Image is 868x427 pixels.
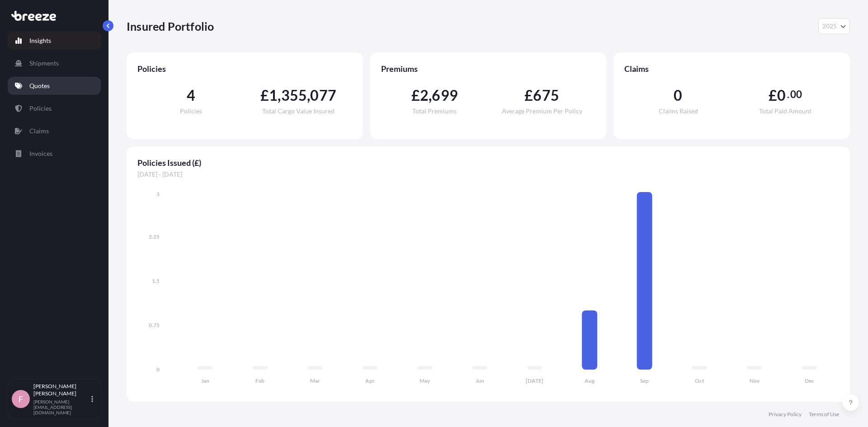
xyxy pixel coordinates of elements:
[137,157,839,168] span: Policies Issued (£)
[149,233,160,240] tspan: 2.25
[19,394,23,404] span: F
[659,108,698,114] span: Claims Raised
[674,88,682,103] span: 0
[255,377,264,384] tspan: Feb
[8,54,101,72] a: Shipments
[759,108,811,114] span: Total Paid Amount
[29,127,49,136] p: Claims
[187,88,195,103] span: 4
[787,91,789,98] span: .
[809,411,839,418] a: Terms of Use
[8,77,101,95] a: Quotes
[137,170,839,179] span: [DATE] - [DATE]
[429,88,432,103] span: ,
[420,377,430,384] tspan: May
[310,88,336,103] span: 077
[152,277,160,284] tspan: 1.5
[750,377,760,384] tspan: Nov
[29,149,52,158] p: Invoices
[29,59,59,68] p: Shipments
[432,88,458,103] span: 699
[640,377,649,384] tspan: Sep
[201,377,209,384] tspan: Jan
[33,383,90,397] p: [PERSON_NAME] [PERSON_NAME]
[769,88,777,103] span: £
[29,104,52,113] p: Policies
[411,88,420,103] span: £
[822,22,837,31] span: 2025
[412,108,457,114] span: Total Premiums
[269,88,278,103] span: 1
[8,145,101,163] a: Invoices
[33,399,90,415] p: [PERSON_NAME][EMAIL_ADDRESS][DOMAIN_NAME]
[281,88,307,103] span: 355
[8,122,101,140] a: Claims
[624,63,839,74] span: Claims
[149,322,160,328] tspan: 0.75
[180,108,202,114] span: Policies
[777,88,786,103] span: 0
[695,377,704,384] tspan: Oct
[262,108,335,114] span: Total Cargo Value Insured
[769,411,802,418] a: Privacy Policy
[260,88,269,103] span: £
[29,36,51,45] p: Insights
[818,18,850,34] button: Year Selector
[381,63,596,74] span: Premiums
[790,91,802,98] span: 00
[502,108,582,114] span: Average Premium Per Policy
[420,88,429,103] span: 2
[8,32,101,50] a: Insights
[278,88,281,103] span: ,
[526,377,543,384] tspan: [DATE]
[476,377,484,384] tspan: Jun
[805,377,814,384] tspan: Dec
[585,377,595,384] tspan: Aug
[8,99,101,117] a: Policies
[156,366,160,373] tspan: 0
[156,191,160,197] tspan: 3
[533,88,559,103] span: 675
[524,88,533,103] span: £
[310,377,320,384] tspan: Mar
[307,88,310,103] span: ,
[127,19,214,33] p: Insured Portfolio
[29,81,50,90] p: Quotes
[137,63,352,74] span: Policies
[365,377,375,384] tspan: Apr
